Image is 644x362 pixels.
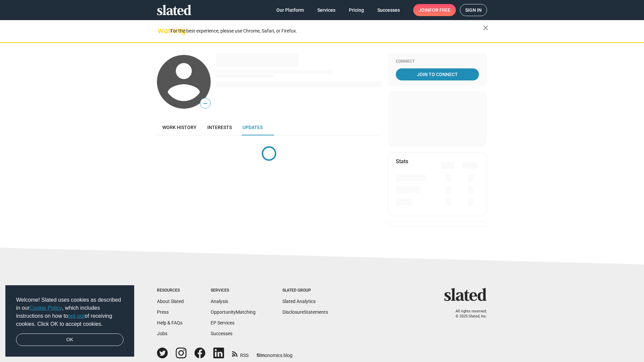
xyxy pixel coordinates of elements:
a: Help & FAQs [157,320,182,325]
a: Pricing [343,4,369,16]
div: For the best experience, please use Chrome, Safari, or Firefox. [170,26,483,36]
div: Services [211,288,256,293]
a: opt-out [68,313,85,319]
a: Successes [372,4,405,16]
mat-icon: warning [158,26,166,35]
span: Services [317,4,335,16]
a: Sign in [460,4,487,16]
span: Join To Connect [397,68,478,80]
a: Join To Connect [396,68,479,80]
a: Jobs [157,331,167,336]
span: Our Platform [276,4,304,16]
span: Join [419,4,450,16]
a: Cookie Policy [30,305,62,311]
span: Sign in [465,4,482,16]
a: dismiss cookie message [16,334,123,346]
div: Resources [157,288,184,293]
a: Analysis [211,299,228,304]
span: Successes [377,4,400,16]
a: DisclosureStatements [282,309,328,315]
div: cookieconsent [5,285,134,357]
span: for free [429,4,450,16]
div: Slated Group [282,288,328,293]
a: Successes [211,331,232,336]
a: Joinfor free [413,4,456,16]
a: Our Platform [271,4,309,16]
a: Press [157,309,169,315]
span: — [200,99,210,108]
a: Slated Analytics [282,299,316,304]
a: Updates [237,119,268,135]
a: About Slated [157,299,184,304]
span: Pricing [349,4,364,16]
a: Services [312,4,341,16]
div: Connect [396,59,479,64]
a: Work history [157,119,202,135]
a: filmonomics blog [257,347,292,359]
span: Work history [162,125,197,130]
span: Interests [207,125,232,130]
mat-icon: close [482,24,490,32]
a: RSS [232,348,249,359]
a: OpportunityMatching [211,309,256,315]
span: film [257,353,265,358]
a: EP Services [211,320,234,325]
span: Updates [243,125,263,130]
mat-card-title: Stats [396,158,408,165]
p: All rights reserved. © 2025 Slated, Inc. [448,309,487,319]
span: Welcome! Slated uses cookies as described in our , which includes instructions on how to of recei... [16,296,123,328]
a: Interests [202,119,237,135]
